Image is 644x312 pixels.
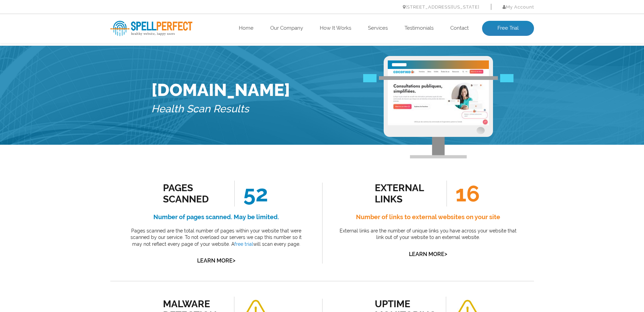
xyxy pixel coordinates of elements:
h4: Number of pages scanned. May be limited. [126,212,307,223]
p: Pages scanned are the total number of pages within your website that were scanned by our service.... [126,228,307,248]
h4: Number of links to external websites on your site [338,212,519,223]
span: > [233,256,235,265]
a: Learn More> [409,251,447,257]
div: Pages Scanned [163,182,225,205]
img: Free Webiste Analysis [363,113,513,122]
span: 52 [234,181,268,207]
img: Free Webiste Analysis [384,56,493,158]
h5: Health Scan Results [151,100,290,118]
div: external links [375,182,437,205]
span: 16 [447,181,480,207]
a: free trial [234,241,253,247]
img: Free Website Analysis [388,69,489,125]
span: > [444,249,447,259]
h1: [DOMAIN_NAME] [151,80,290,100]
p: External links are the number of unique links you have across your website that link out of your ... [338,228,519,241]
a: Learn More> [197,257,235,264]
